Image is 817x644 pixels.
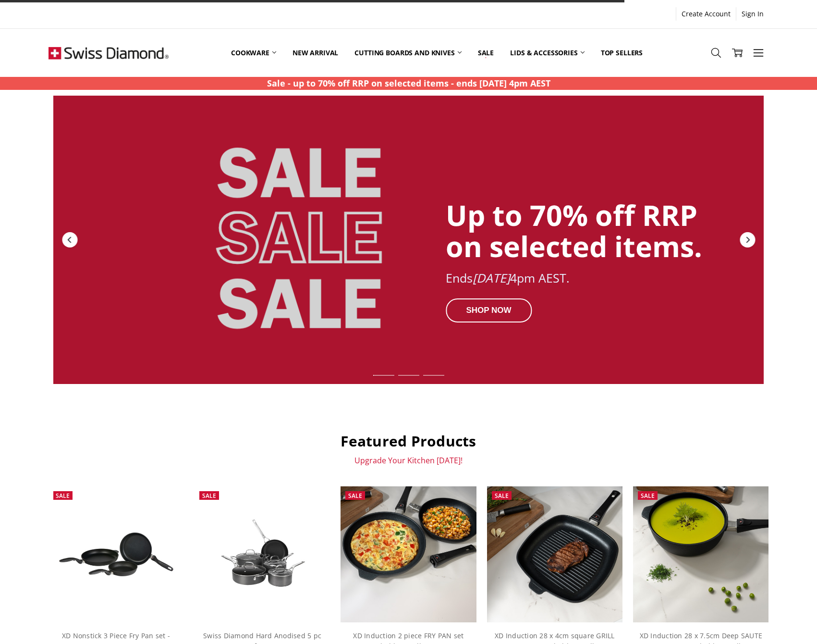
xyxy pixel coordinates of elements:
div: Slide 1 of 7 [371,369,396,382]
a: Sale [470,31,502,74]
img: XD Induction 2 piece FRY PAN set w/Detachable Handles 24 &28cm [341,486,476,622]
a: Cutting boards and knives [346,31,470,74]
a: Cookware [223,31,284,74]
a: Redirect to https://swissdiamond.com.au/cookware/shop-by-collection/premium-steel-dlx/ [53,96,764,384]
div: Slide 2 of 7 [396,369,421,382]
a: Lids & Accessories [502,31,592,74]
span: Sale [641,492,655,500]
div: Previous [61,231,78,248]
em: [DATE] [473,270,510,286]
img: XD Induction 28 x 7.5cm Deep SAUTE PAN w/Detachable Handle [633,486,768,622]
a: Swiss Diamond Hard Anodised 5 pc set (20 & 28cm fry pan, 16cm sauce pan w lid, 24x7cm saute pan w... [195,486,330,622]
img: XD Induction 28 x 4cm square GRILL PAN w/Detachable Handle [487,486,622,622]
span: Sale [495,492,509,500]
div: Slide 3 of 7 [421,369,446,382]
img: Free Shipping On Every Order [49,29,169,77]
a: XD Nonstick 3 Piece Fry Pan set - 20CM, 24CM & 28CM [49,486,184,622]
p: Upgrade Your Kitchen [DATE]! [49,456,769,465]
a: New arrival [284,31,346,74]
span: Sale [348,492,362,500]
div: SHOP NOW [446,298,532,322]
div: Ends 4pm AEST. [446,272,703,285]
span: Sale [202,492,216,500]
a: Top Sellers [593,31,651,74]
span: Sale [56,492,70,500]
h2: Featured Products [49,432,769,450]
img: Swiss Diamond Hard Anodised 5 pc set (20 & 28cm fry pan, 16cm sauce pan w lid, 24x7cm saute pan w... [195,508,330,600]
img: XD Nonstick 3 Piece Fry Pan set - 20CM, 24CM & 28CM [49,520,184,588]
div: Up to 70% off RRP on selected items. [446,199,703,262]
a: Create Account [676,7,736,21]
div: Next [739,231,756,248]
a: Sign In [736,7,769,21]
strong: Sale - up to 70% off RRP on selected items - ends [DATE] 4pm AEST [267,77,550,89]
